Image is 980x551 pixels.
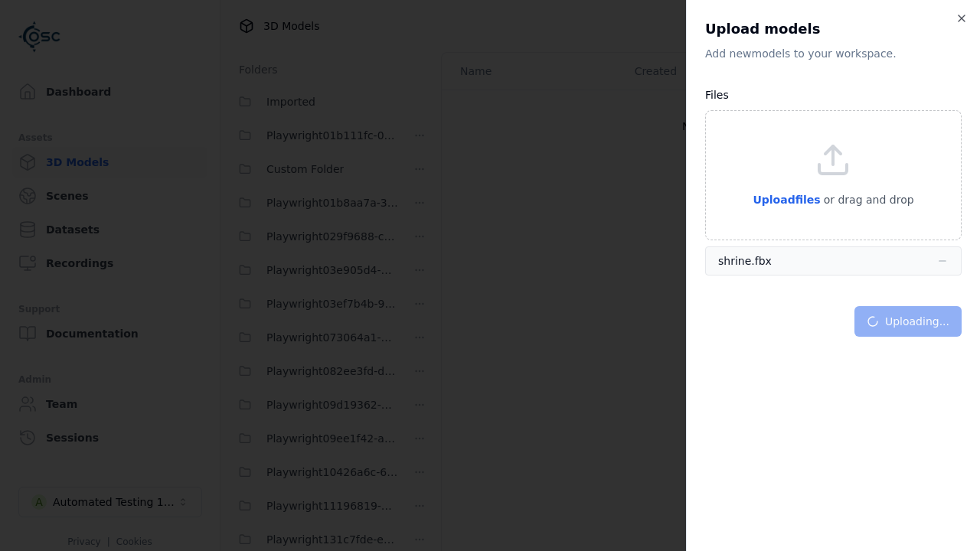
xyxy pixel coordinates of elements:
p: Add new model s to your workspace. [705,46,962,61]
span: Upload files [753,194,820,206]
label: Files [705,89,729,101]
h2: Upload models [705,18,962,40]
div: shrine.fbx [718,253,772,269]
p: or drag and drop [821,191,914,209]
